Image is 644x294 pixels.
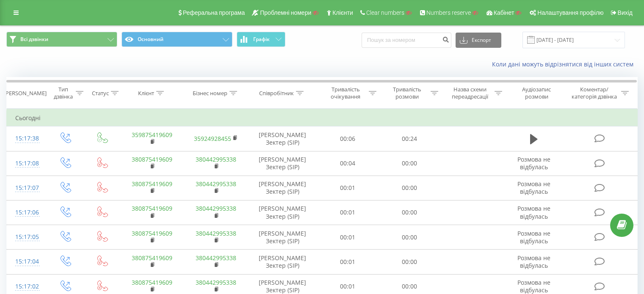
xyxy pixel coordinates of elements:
td: [PERSON_NAME] Зектер (SIP) [248,151,317,176]
a: 380442995338 [196,278,236,286]
span: Розмова не відбулась [517,254,550,269]
a: 380875419609 [132,229,172,237]
div: Тип дзвінка [53,86,73,100]
input: Пошук за номером [362,33,451,48]
td: [PERSON_NAME] Зектер (SIP) [248,250,317,274]
button: Графік [237,32,285,47]
td: 00:01 [317,200,379,225]
span: Розмова не відбулась [517,278,550,294]
span: Clear numbers [366,9,404,16]
span: Клієнти [332,9,353,16]
a: 380442995338 [196,204,236,212]
span: Реферальна програма [183,9,245,16]
div: Клієнт [138,90,154,97]
a: 35924928455 [194,135,231,143]
div: Назва схеми переадресації [448,86,492,100]
div: 15:17:08 [15,155,38,172]
span: Графік [253,36,270,42]
span: Вихід [618,9,633,16]
div: 15:17:05 [15,229,38,245]
span: Розмова не відбулась [517,180,550,195]
div: [PERSON_NAME] [4,90,47,97]
td: [PERSON_NAME] Зектер (SIP) [248,126,317,151]
a: 380442995338 [196,254,236,262]
div: Тривалість розмови [386,86,428,100]
td: 00:01 [317,225,379,250]
td: 00:00 [379,250,440,274]
span: Numbers reserve [426,9,471,16]
td: 00:24 [379,126,440,151]
div: 15:17:07 [15,180,38,196]
td: 00:04 [317,151,379,176]
td: [PERSON_NAME] Зектер (SIP) [248,200,317,225]
div: 15:17:06 [15,204,38,221]
a: 380442995338 [196,180,236,188]
span: Всі дзвінки [20,36,48,43]
div: Бізнес номер [193,90,227,97]
a: 380875419609 [132,204,172,212]
div: 15:17:38 [15,130,38,147]
span: Розмова не відбулась [517,155,550,171]
span: Розмова не відбулась [517,204,550,220]
td: 00:01 [317,176,379,200]
div: 15:17:04 [15,253,38,270]
a: 380875419609 [132,155,172,163]
div: Аудіозапис розмови [512,86,561,100]
td: 00:00 [379,200,440,225]
div: Статус [92,90,109,97]
button: Експорт [456,33,501,48]
a: 380442995338 [196,155,236,163]
div: Коментар/категорія дзвінка [569,86,619,100]
span: Кабінет [494,9,514,16]
a: 380442995338 [196,229,236,237]
td: 00:06 [317,126,379,151]
div: Співробітник [259,90,294,97]
button: Всі дзвінки [6,32,117,47]
a: 380875419609 [132,180,172,188]
a: 380875419609 [132,254,172,262]
span: Проблемні номери [260,9,311,16]
a: Коли дані можуть відрізнятися вiд інших систем [492,60,638,68]
td: 00:00 [379,176,440,200]
td: 00:00 [379,151,440,176]
span: Розмова не відбулась [517,229,550,245]
td: 00:01 [317,250,379,274]
td: [PERSON_NAME] Зектер (SIP) [248,225,317,250]
td: [PERSON_NAME] Зектер (SIP) [248,176,317,200]
td: Сьогодні [7,110,638,126]
span: Налаштування профілю [537,9,603,16]
button: Основний [122,32,232,47]
td: 00:00 [379,225,440,250]
a: 359875419609 [132,131,172,139]
div: Тривалість очікування [325,86,367,100]
a: 380875419609 [132,278,172,286]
